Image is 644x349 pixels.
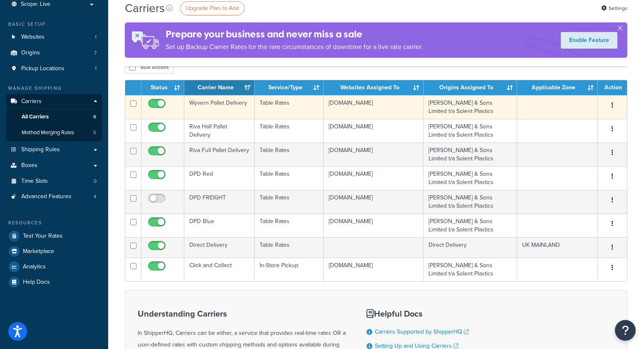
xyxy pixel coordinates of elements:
[255,80,323,95] th: Service/Type: activate to sort column ascending
[93,129,96,136] span: 5
[6,94,102,141] li: Carriers
[184,143,255,166] td: Riva Full Pallet Delivery
[6,244,102,259] a: Marketplace
[184,214,255,237] td: DPD Blue
[424,190,517,214] td: [PERSON_NAME] & Sons Limited t/a Solent Plastics
[601,2,627,14] a: Settings
[424,119,517,143] td: [PERSON_NAME] & Sons Limited t/a Solent Plastics
[21,1,50,8] span: Scope: Live
[6,109,102,125] li: All Carriers
[6,189,102,204] li: Advanced Features
[23,233,63,240] span: Test Your Rates
[6,125,102,140] li: Method Merging Rules
[324,190,424,214] td: [DOMAIN_NAME]
[22,129,74,136] span: Method Merging Rules
[22,113,49,120] span: All Carriers
[424,258,517,281] td: [PERSON_NAME] & Sons Limited t/a Solent Plastics
[94,49,97,57] span: 7
[6,45,102,61] a: Origins 7
[6,29,102,45] li: Websites
[166,27,423,41] h4: Prepare your business and never miss a sale
[6,45,102,61] li: Origins
[184,166,255,190] td: DPD Red
[21,34,45,41] span: Websites
[255,190,323,214] td: Table Rates
[598,80,627,95] th: Action
[21,162,37,169] span: Boxes
[324,258,424,281] td: [DOMAIN_NAME]
[6,174,102,189] li: Time Slots
[255,119,323,143] td: Table Rates
[255,214,323,237] td: Table Rates
[424,143,517,166] td: [PERSON_NAME] & Sons Limited t/a Solent Plastics
[166,41,423,53] p: Set up Backup Carrier Rates for the rare circumstances of downtime for a live rate carrier.
[23,263,46,270] span: Analytics
[255,143,323,166] td: Table Rates
[23,248,54,255] span: Marketplace
[21,178,48,185] span: Time Slots
[6,158,102,173] li: Boxes
[324,95,424,119] td: [DOMAIN_NAME]
[94,193,97,200] span: 4
[561,32,617,49] a: Enable Feature
[367,309,475,318] h3: Helpful Docs
[6,94,102,109] a: Carriers
[424,214,517,237] td: [PERSON_NAME] & Sons Limited t/a Solent Plastics
[95,65,97,72] span: 1
[6,219,102,226] div: Resources
[93,113,96,120] span: 8
[6,61,102,76] li: Pickup Locations
[6,229,102,243] a: Test Your Rates
[21,146,60,153] span: Shipping Rules
[615,320,636,341] button: Open Resource Center
[324,214,424,237] td: [DOMAIN_NAME]
[21,98,42,105] span: Carriers
[517,237,598,258] td: UK MAINLAND
[6,174,102,189] a: Time Slots 0
[6,29,102,45] a: Websites 1
[6,21,102,28] div: Basic Setup
[23,279,50,286] span: Help Docs
[424,166,517,190] td: [PERSON_NAME] & Sons Limited t/a Solent Plastics
[255,166,323,190] td: Table Rates
[180,1,245,15] a: Upgrade Plan to Add
[324,80,424,95] th: Websites Assigned To: activate to sort column ascending
[21,65,64,72] span: Pickup Locations
[6,109,102,125] a: All Carriers 8
[21,49,40,57] span: Origins
[6,189,102,204] a: Advanced Features 4
[6,125,102,140] a: Method Merging Rules 5
[424,95,517,119] td: [PERSON_NAME] & Sons Limited t/a Solent Plastics
[424,80,517,95] th: Origins Assigned To: activate to sort column ascending
[255,237,323,258] td: Table Rates
[138,309,346,318] h3: Understanding Carriers
[6,275,102,290] a: Help Docs
[184,95,255,119] td: Wyvern Pallet Delivery
[94,178,97,185] span: 0
[255,95,323,119] td: Table Rates
[6,142,102,157] a: Shipping Rules
[184,190,255,214] td: DPD FREIGHT
[517,80,598,95] th: Applicable Zone: activate to sort column ascending
[186,4,239,12] span: Upgrade Plan to Add
[6,85,102,92] div: Manage Shipping
[324,119,424,143] td: [DOMAIN_NAME]
[324,143,424,166] td: [DOMAIN_NAME]
[375,327,469,336] a: Carriers Supported by ShipperHQ
[6,259,102,274] a: Analytics
[184,119,255,143] td: Riva Half Pallet Delivery
[184,80,255,95] th: Carrier Name: activate to sort column ascending
[324,166,424,190] td: [DOMAIN_NAME]
[6,61,102,76] a: Pickup Locations 1
[184,258,255,281] td: Click and Collect
[184,237,255,258] td: Direct Delivery
[125,22,166,58] img: ad-rules-rateshop-fe6ec290ccb7230408bd80ed9643f0289d75e0ffd9eb532fc0e269fcd187b520.png
[424,237,517,258] td: Direct Delivery
[125,61,173,74] button: Bulk Actions
[141,80,184,95] th: Status: activate to sort column ascending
